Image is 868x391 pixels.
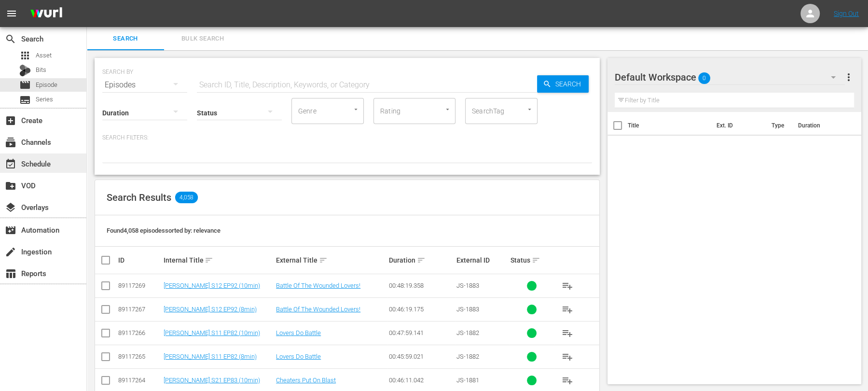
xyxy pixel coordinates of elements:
span: 0 [698,68,710,88]
span: playlist_add [562,280,573,292]
div: External ID [456,256,508,264]
span: Automation [5,224,16,236]
button: playlist_add [556,298,579,321]
span: sort [205,256,213,265]
span: Search Results [107,192,171,203]
div: 00:46:11.042 [389,377,454,384]
div: Episodes [102,71,187,98]
a: [PERSON_NAME] S11 EP82 (8min) [163,353,256,360]
a: [PERSON_NAME] S12 EP92 (8min) [163,306,256,313]
span: more_vert [842,71,854,83]
div: 00:46:19.175 [389,306,454,313]
div: 89117269 [118,282,160,289]
div: 00:45:59.021 [389,353,454,360]
div: ID [118,256,160,264]
a: Cheaters Put On Blast [276,377,336,384]
span: Asset [36,51,52,60]
span: Create [5,115,16,126]
span: Overlays [5,202,16,213]
span: Asset [19,50,31,61]
a: [PERSON_NAME] S12 EP92 (10min) [163,282,260,289]
a: Battle Of The Wounded Lovers! [276,306,360,313]
span: Episode [36,80,57,90]
div: 89117264 [118,377,160,384]
button: Open [443,105,452,114]
span: JS-1883 [456,306,479,313]
span: JS-1883 [456,282,479,289]
div: 89117265 [118,353,160,360]
button: Open [525,105,534,114]
span: playlist_add [562,375,573,386]
span: Search [5,33,16,45]
p: Search Filters: [102,134,592,142]
span: JS-1881 [456,377,479,384]
div: 89117267 [118,306,160,313]
span: Episode [19,79,31,91]
span: VOD [5,180,16,192]
div: External Title [276,254,386,266]
button: Search [537,75,589,93]
button: playlist_add [556,274,579,297]
span: Schedule [5,158,16,170]
span: Search [551,75,589,93]
span: Series [19,94,31,106]
span: JS-1882 [456,329,479,336]
span: playlist_add [562,304,573,315]
div: 00:48:19.358 [389,282,454,289]
span: JS-1882 [456,353,479,360]
div: Default Workspace [615,64,844,91]
a: Sign Out [834,10,859,17]
a: [PERSON_NAME] S21 EP83 (10min) [163,377,260,384]
span: Channels [5,137,16,148]
span: sort [532,256,540,265]
th: Ext. ID [711,112,766,139]
th: Duration [792,112,850,139]
span: Search [93,33,158,44]
div: 89117266 [118,329,160,336]
div: Bits [19,65,31,76]
span: Found 4,058 episodes sorted by: relevance [107,227,220,234]
button: playlist_add [556,345,579,368]
span: Bulk Search [170,33,235,44]
span: Ingestion [5,246,16,258]
a: Lovers Do Battle [276,353,321,360]
span: 4,058 [175,192,198,203]
a: [PERSON_NAME] S11 EP82 (10min) [163,329,260,336]
th: Type [765,112,792,139]
div: Status [510,254,552,266]
span: sort [319,256,328,265]
span: playlist_add [562,351,573,363]
span: Bits [36,65,46,75]
div: Internal Title [163,254,273,266]
button: playlist_add [556,321,579,345]
a: Battle Of The Wounded Lovers! [276,282,360,289]
button: more_vert [842,66,854,89]
button: Open [351,105,360,114]
span: menu [6,8,17,19]
th: Title [628,112,710,139]
span: Series [36,95,53,104]
span: sort [417,256,426,265]
div: Duration [389,254,454,266]
img: ans4CAIJ8jUAAAAAAAAAAAAAAAAAAAAAAAAgQb4GAAAAAAAAAAAAAAAAAAAAAAAAJMjXAAAAAAAAAAAAAAAAAAAAAAAAgAT5G... [23,2,69,25]
span: Reports [5,268,16,279]
a: Lovers Do Battle [276,329,321,336]
div: 00:47:59.141 [389,329,454,336]
span: playlist_add [562,327,573,339]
